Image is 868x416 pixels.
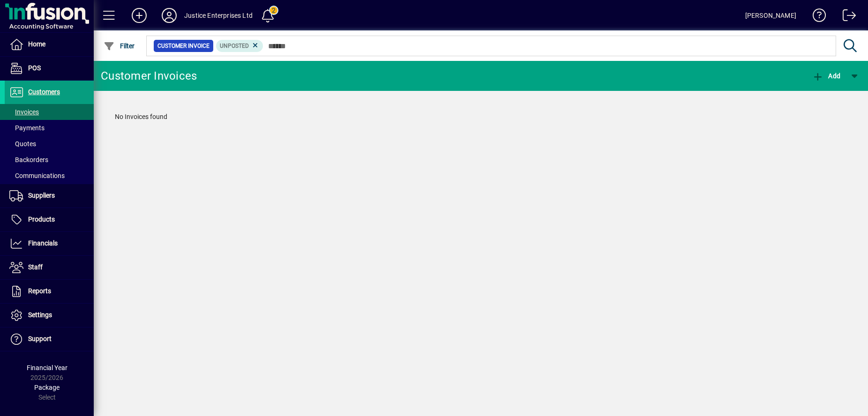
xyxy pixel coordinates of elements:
span: Communications [9,172,65,179]
a: Backorders [5,152,94,168]
button: Add [810,67,843,84]
a: Reports [5,280,94,303]
a: Support [5,327,94,351]
span: POS [28,64,41,72]
a: Invoices [5,104,94,120]
button: Add [124,7,154,24]
span: Customer Invoice [157,41,210,51]
span: Reports [28,287,51,295]
div: No Invoices found [105,103,856,131]
span: Unposted [220,43,249,49]
span: Home [28,40,45,48]
mat-chip: Customer Invoice Status: Unposted [216,40,263,52]
a: POS [5,57,94,80]
span: Payments [9,124,45,132]
span: Filter [104,42,135,50]
span: Financial Year [27,364,67,371]
div: Customer Invoices [101,68,197,83]
button: Filter [101,37,137,54]
a: Financials [5,232,94,255]
span: Quotes [9,140,36,148]
a: Settings [5,304,94,327]
span: Backorders [9,156,48,163]
a: Products [5,208,94,231]
div: Justice Enterprises Ltd [184,8,253,23]
a: Home [5,33,94,56]
a: Logout [836,2,856,32]
span: Invoices [9,108,39,116]
span: Package [34,384,60,391]
a: Knowledge Base [806,2,826,32]
a: Payments [5,120,94,136]
span: Add [812,72,840,80]
a: Staff [5,256,94,279]
a: Communications [5,168,94,184]
span: Support [28,335,52,342]
span: Suppliers [28,192,55,199]
span: Staff [28,263,43,271]
a: Suppliers [5,184,94,208]
span: Products [28,215,55,223]
button: Profile [154,7,184,24]
span: Settings [28,311,52,319]
div: [PERSON_NAME] [745,8,796,23]
span: Customers [28,88,60,96]
a: Quotes [5,136,94,152]
span: Financials [28,239,58,247]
